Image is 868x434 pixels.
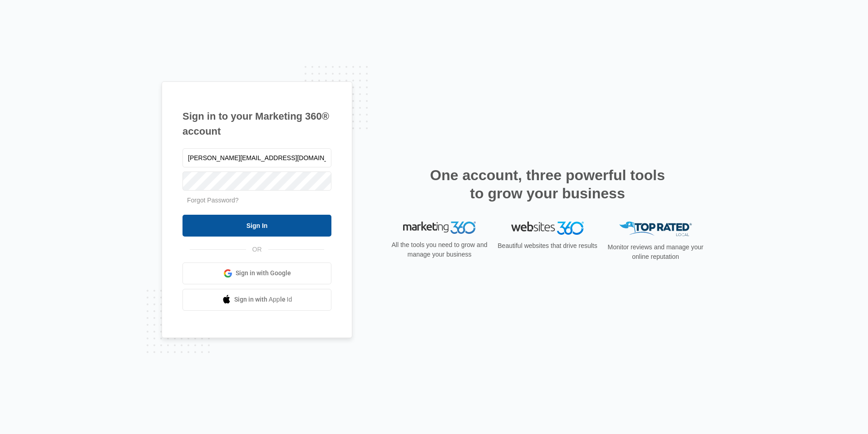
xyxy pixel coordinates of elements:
h1: Sign in to your Marketing 360® account [182,109,331,139]
a: Sign in with Apple Id [182,289,331,311]
input: Sign In [182,215,331,237]
img: Top Rated Local [619,222,692,237]
p: Beautiful websites that drive results [497,241,598,251]
span: Sign in with Google [236,268,291,278]
img: Websites 360 [511,222,584,235]
img: Marketing 360 [403,222,476,234]
p: All the tools you need to grow and manage your business [389,240,490,259]
a: Forgot Password? [187,197,239,204]
h2: One account, three powerful tools to grow your business [427,166,668,202]
input: Email [182,148,331,167]
p: Monitor reviews and manage your online reputation [605,242,706,262]
span: OR [246,245,268,254]
a: Sign in with Google [182,262,331,284]
span: Sign in with Apple Id [234,295,292,304]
